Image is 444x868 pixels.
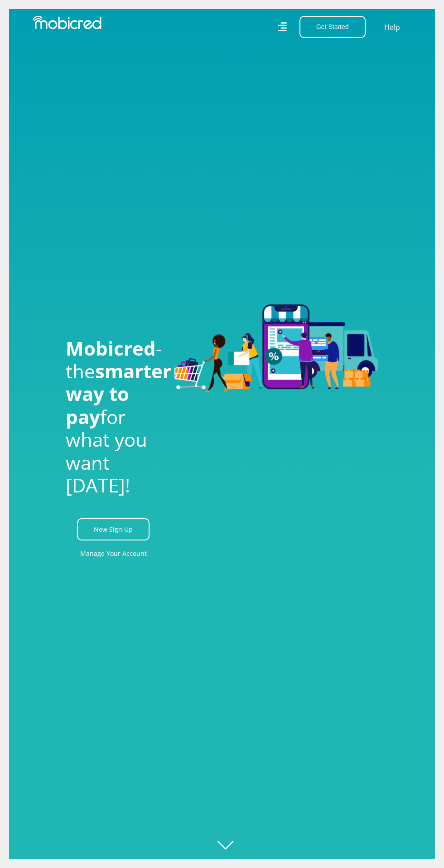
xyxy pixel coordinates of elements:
span: smarter way to pay [66,358,171,429]
h1: - the for what you want [DATE]! [66,337,161,497]
span: Mobicred [66,335,156,361]
img: Welcome to Mobicred [174,304,378,393]
img: Mobicred [33,16,101,29]
a: Manage Your Account [80,543,147,564]
button: Get Started [299,16,366,38]
a: Help [384,21,401,33]
a: New Sign Up [77,518,150,540]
